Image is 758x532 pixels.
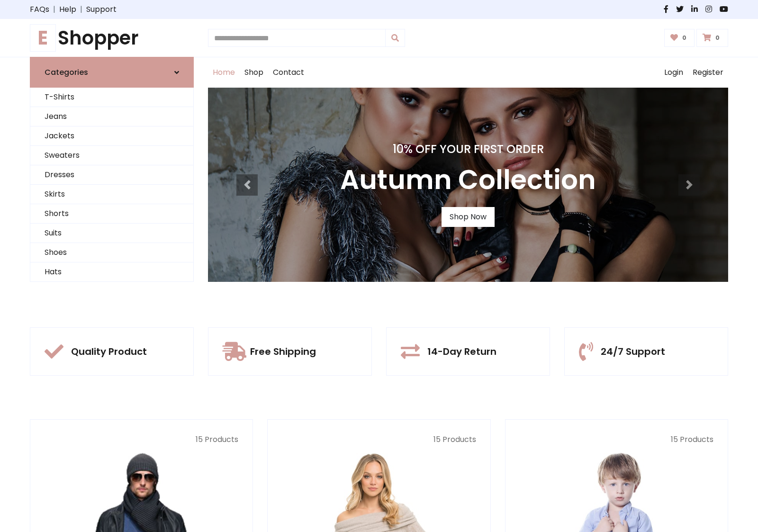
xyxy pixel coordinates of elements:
a: Jackets [30,126,193,146]
a: Shorts [30,204,193,224]
span: | [76,4,86,15]
a: Hats [30,262,193,282]
span: 0 [713,34,722,42]
a: 0 [664,29,695,47]
a: Sweaters [30,146,193,165]
a: Support [86,4,117,15]
a: T-Shirts [30,88,193,107]
a: Home [208,57,240,88]
h5: Quality Product [71,346,147,357]
a: 0 [696,29,728,47]
span: 0 [680,34,689,42]
a: Login [659,57,688,88]
p: 15 Products [520,434,713,445]
a: FAQs [30,4,49,15]
a: Shop [240,57,268,88]
h5: 24/7 Support [601,346,665,357]
a: Shop Now [442,207,495,227]
h1: Shopper [30,27,194,49]
a: EShopper [30,27,194,49]
p: 15 Products [282,434,476,445]
span: | [49,4,59,15]
span: E [30,24,56,52]
a: Dresses [30,165,193,185]
a: Categories [30,57,194,88]
a: Suits [30,224,193,243]
a: Jeans [30,107,193,126]
h4: 10% Off Your First Order [340,143,596,156]
h6: Categories [45,68,88,77]
a: Contact [268,57,309,88]
a: Help [59,4,76,15]
p: 15 Products [45,434,238,445]
h5: 14-Day Return [427,346,496,357]
h3: Autumn Collection [340,164,596,196]
a: Register [688,57,728,88]
h5: Free Shipping [250,346,316,357]
a: Skirts [30,185,193,204]
a: Shoes [30,243,193,262]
